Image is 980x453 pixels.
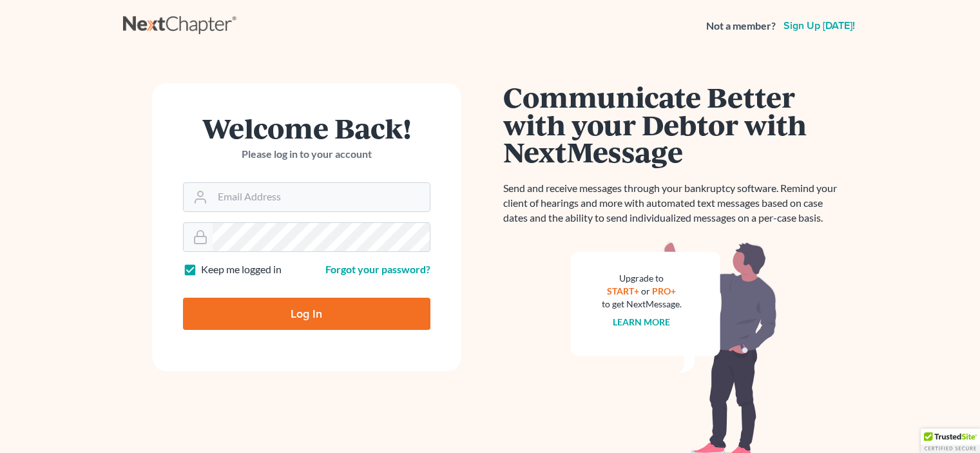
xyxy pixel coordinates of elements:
input: Email Address [213,183,430,211]
div: TrustedSite Certified [921,429,980,453]
h1: Communicate Better with your Debtor with NextMessage [503,83,845,166]
strong: Not a member? [706,19,776,34]
label: Keep me logged in [201,262,282,277]
a: Forgot your password? [325,263,430,275]
div: Upgrade to [602,272,682,285]
span: or [641,285,650,296]
p: Please log in to your account [183,147,430,162]
div: to get NextMessage. [602,298,682,311]
h1: Welcome Back! [183,114,430,142]
a: PRO+ [652,285,676,296]
p: Send and receive messages through your bankruptcy software. Remind your client of hearings and mo... [503,181,845,226]
input: Log In [183,298,430,330]
a: Sign up [DATE]! [781,21,858,31]
a: Learn more [613,316,670,327]
a: START+ [607,285,639,296]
